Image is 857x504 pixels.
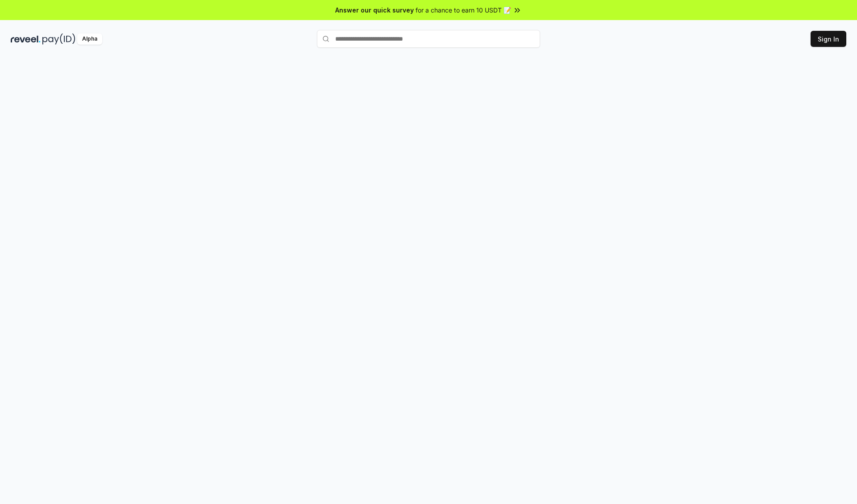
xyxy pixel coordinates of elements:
span: for a chance to earn 10 USDT 📝 [416,5,511,15]
div: Alpha [77,33,102,45]
img: reveel_dark [11,33,41,45]
button: Sign In [811,31,846,47]
img: pay_id [42,33,75,45]
span: Answer our quick survey [335,5,414,15]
